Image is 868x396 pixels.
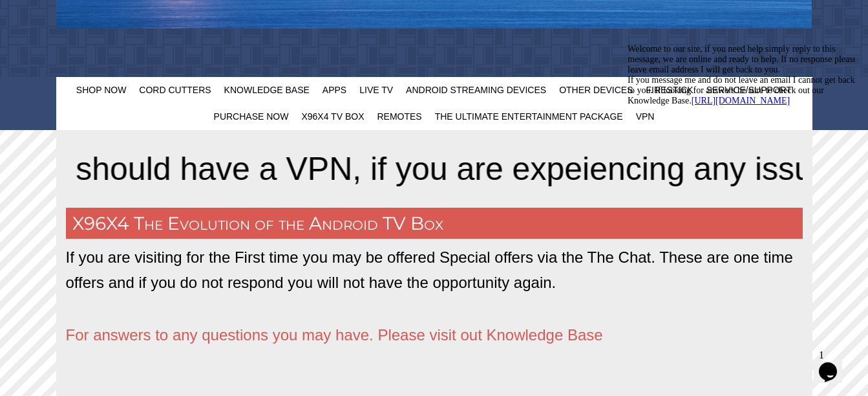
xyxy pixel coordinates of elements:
a: Cord Cutters [132,77,217,104]
span: Welcome to our site, if you need help simply reply to this message, we are online and ready to he... [5,5,235,67]
a: The Ultimate Entertainment Package [429,104,630,130]
a: Other Devices [553,77,639,104]
a: Shop Now [70,77,133,104]
span: X96X4 The Evolution of the Android TV Box [72,212,443,234]
a: X96X4 TV Box [295,104,370,130]
span: Cord Cutters [139,85,211,95]
a: Apps [316,77,353,104]
a: For answers to any questions you may have. Please visit out Knowledge Base [66,332,603,342]
span: Remotes [377,111,421,122]
span: Purchase Now [214,111,289,122]
span: Knowledge Base [224,85,310,95]
a: Knowledge Base [218,77,316,104]
iframe: chat widget [622,39,855,338]
span: The Ultimate Entertainment Package [435,111,623,122]
span: Android Streaming Devices [406,85,546,95]
div: Welcome to our site, if you need help simply reply to this message, we are online and ready to he... [5,5,238,67]
a: Android Streaming Devices [399,77,553,104]
span: If you are visiting for the First time you may be offered Special offers via the The Chat. These ... [66,248,793,291]
a: [URL][DOMAIN_NAME] [69,57,167,67]
iframe: chat widget [814,344,855,383]
span: For answers to any questions you may have. Please visit out Knowledge Base [66,326,603,344]
span: Other Devices [559,85,633,95]
span: Shop Now [76,85,127,95]
marquee: Everyone should have a VPN, if you are expeiencing any issues try using the VPN....Many services ... [66,143,803,195]
span: Live TV [359,85,393,95]
a: Purchase Now [207,104,295,130]
a: Live TV [353,77,399,104]
a: Remotes [370,104,428,130]
span: X96X4 TV Box [301,111,364,122]
span: Apps [323,85,346,95]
